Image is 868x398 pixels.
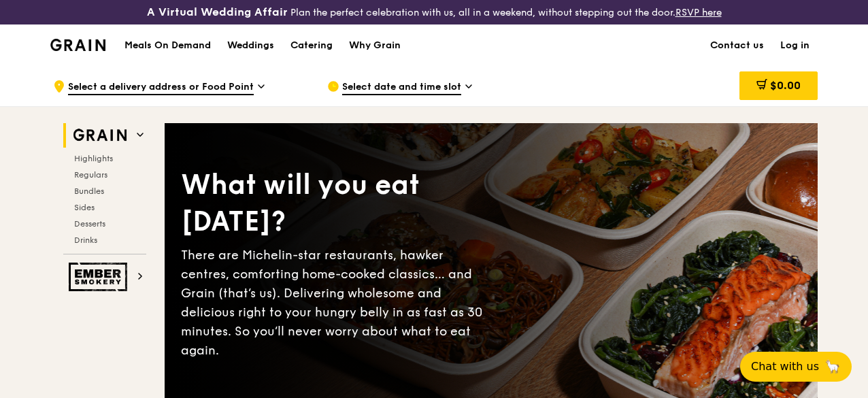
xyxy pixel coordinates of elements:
[824,359,841,375] span: 🦙
[675,7,722,18] a: RSVP here
[770,79,801,92] span: $0.00
[227,25,274,66] div: Weddings
[74,186,104,196] span: Bundles
[740,352,852,382] button: Chat with us🦙
[68,80,254,95] span: Select a delivery address or Food Point
[50,24,105,65] a: GrainGrain
[751,359,819,375] span: Chat with us
[341,25,409,66] a: Why Grain
[290,25,333,66] div: Catering
[772,25,818,66] a: Log in
[181,167,491,240] div: What will you eat [DATE]?
[74,154,113,163] span: Highlights
[50,39,105,51] img: Grain
[349,25,401,66] div: Why Grain
[69,263,131,291] img: Ember Smokery web logo
[69,123,131,148] img: Grain web logo
[74,203,95,212] span: Sides
[702,25,772,66] a: Contact us
[74,170,107,180] span: Regulars
[74,219,105,229] span: Desserts
[282,25,341,66] a: Catering
[219,25,282,66] a: Weddings
[181,246,491,360] div: There are Michelin-star restaurants, hawker centres, comforting home-cooked classics… and Grain (...
[342,80,461,95] span: Select date and time slot
[74,235,97,245] span: Drinks
[147,5,288,19] h3: A Virtual Wedding Affair
[124,39,211,52] h1: Meals On Demand
[145,5,724,19] div: Plan the perfect celebration with us, all in a weekend, without stepping out the door.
